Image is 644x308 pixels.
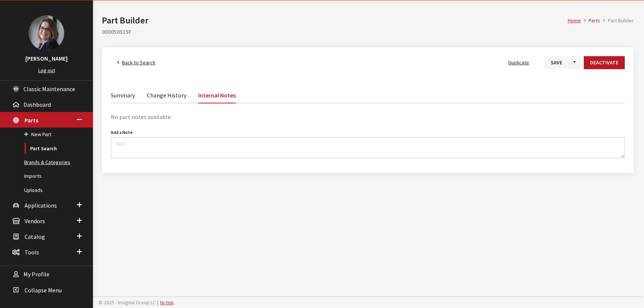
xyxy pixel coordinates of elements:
button: Duplicate [502,56,535,69]
a: Summary [111,87,135,103]
h2: 000050515F [102,27,634,36]
h1: Part Builder [102,14,568,27]
a: to top [160,299,174,306]
span: Classic Maintenance [23,85,75,93]
span: Vendors [25,217,45,225]
span: Collapse Menu [25,286,62,294]
li: Part Builder [600,17,634,25]
span: Parts [25,116,38,124]
a: Home [568,17,581,24]
h3: [PERSON_NAME] [7,54,86,63]
div: No part notes available. [111,112,625,121]
span: Back to Search [122,59,155,66]
a: Log out [38,67,55,74]
span: Dashboard [23,101,51,108]
span: Tools [25,248,39,256]
span: © 2025 - Insignia Group LC [99,299,156,306]
a: Back to Search [111,56,162,69]
button: Deactivate [584,56,625,69]
span: Catalog [25,233,45,240]
a: Internal Notes [198,87,236,103]
span: My Profile [23,271,49,278]
a: Change History [147,87,186,103]
button: Save [544,56,569,69]
label: Add a Note [111,129,133,136]
span: Applications [25,202,57,209]
span: Duplicate [508,59,529,66]
img: Kim Callahan Collins [29,15,64,51]
li: Parts [581,17,600,25]
span: | [157,299,158,306]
